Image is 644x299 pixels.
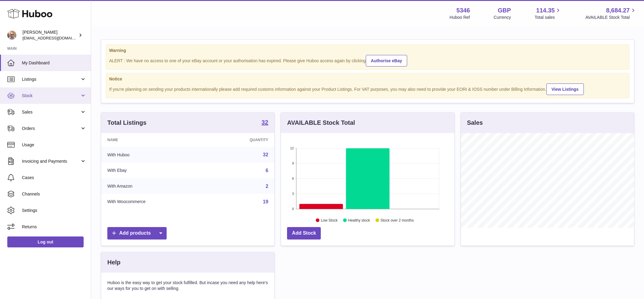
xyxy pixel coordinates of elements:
[287,227,321,240] a: Add Stock
[22,158,80,164] span: Invoicing and Payments
[101,133,209,147] th: Name
[22,142,86,148] span: Usage
[535,15,562,20] span: Total sales
[22,175,86,181] span: Cases
[22,109,80,115] span: Sales
[101,163,209,178] td: With Ebay
[536,6,555,15] span: 114.35
[7,236,84,247] a: Log out
[467,119,483,127] h3: Sales
[450,15,470,20] div: Huboo Ref
[263,199,268,204] a: 19
[109,76,626,82] strong: Notice
[261,119,268,125] strong: 32
[109,54,626,66] div: ALERT : We have no access to one of your eBay account or your authorisation has expired. Please g...
[321,218,338,223] text: Low Stock
[546,83,584,95] a: View Listings
[348,218,370,223] text: Healthy stock
[23,29,77,41] div: [PERSON_NAME]
[22,224,86,230] span: Returns
[292,177,294,180] text: 6
[292,207,294,211] text: 0
[101,178,209,194] td: With Amazon
[101,147,209,163] td: With Huboo
[107,258,120,267] h3: Help
[366,55,407,66] a: Authorise eBay
[494,15,511,20] div: Currency
[22,191,86,197] span: Channels
[287,119,355,127] h3: AVAILABLE Stock Total
[109,83,626,95] div: If you're planning on sending your products internationally please add required customs informati...
[535,6,562,20] a: 114.35 Total sales
[101,194,209,210] td: With Woocommerce
[22,126,80,131] span: Orders
[381,218,414,223] text: Stock over 2 months
[22,60,86,66] span: My Dashboard
[263,152,268,157] a: 32
[498,6,511,15] strong: GBP
[22,208,86,213] span: Settings
[606,6,630,15] span: 8,684.27
[290,146,294,150] text: 12
[107,227,167,240] a: Add products
[585,15,637,20] span: AVAILABLE Stock Total
[22,76,80,82] span: Listings
[109,48,626,53] strong: Warning
[265,168,268,173] a: 6
[585,6,637,20] a: 8,684.27 AVAILABLE Stock Total
[7,31,16,40] img: support@radoneltd.co.uk
[261,119,268,127] a: 32
[22,93,80,99] span: Stock
[23,36,89,40] span: [EMAIL_ADDRESS][DOMAIN_NAME]
[292,192,294,195] text: 3
[209,133,274,147] th: Quantity
[107,280,268,291] p: Huboo is the easy way to get your stock fulfilled. But incase you need any help here's our ways f...
[107,119,147,127] h3: Total Listings
[456,6,470,15] strong: 5346
[265,184,268,189] a: 2
[292,161,294,165] text: 9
